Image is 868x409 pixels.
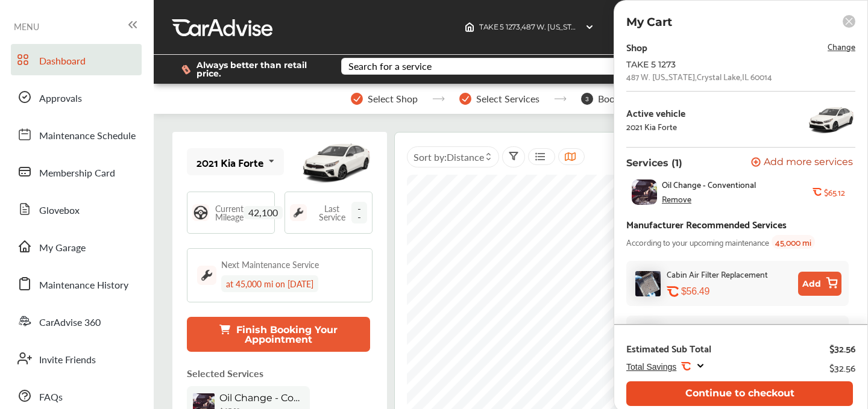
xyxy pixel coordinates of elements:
button: Add more services [751,157,853,169]
span: MENU [14,22,39,31]
div: Suspension System Inspection [667,322,776,336]
span: TAKE 5 1273 , 487 W. [US_STATE] Crystal Lake , IL 60014 [479,22,660,31]
a: My Garage [11,231,142,262]
span: Oil Change - Conventional [219,392,304,404]
div: Manufacturer Recommended Services [626,216,787,232]
img: 13863_st0640_046.jpg [807,101,855,137]
span: 45,000 mi [772,235,815,249]
span: Select Shop [368,93,418,104]
img: mobile_13863_st0640_046.jpg [300,135,373,189]
a: Maintenance Schedule [11,119,142,150]
a: Invite Friends [11,343,142,374]
a: Membership Card [11,156,142,187]
a: CarAdvise 360 [11,305,142,337]
b: $65.12 [824,187,844,197]
span: According to your upcoming maintenance [626,235,769,249]
span: Glovebox [39,203,80,219]
a: Glovebox [11,193,142,225]
div: 2021 Kia Forte [626,122,677,131]
a: Dashboard [11,44,142,75]
div: 487 W. [US_STATE] , Crystal Lake , IL 60014 [626,72,772,81]
div: Remove [662,194,691,204]
div: Active vehicle [626,107,685,118]
span: Sort by : [414,150,484,164]
a: Approvals [11,81,142,113]
div: Next Maintenance Service [221,258,319,270]
div: Search for a service [348,61,432,71]
span: Last Service [313,204,351,221]
div: at 45,000 mi on [DATE] [221,275,318,292]
div: $56.49 [681,286,793,297]
span: Total Savings [626,362,676,372]
span: Select Services [476,93,539,104]
span: Approvals [39,91,82,107]
div: Cabin Air Filter Replacement [667,267,768,281]
span: Maintenance History [39,278,128,293]
div: 2021 Kia Forte [197,156,263,168]
p: My Cart [626,15,672,29]
div: TAKE 5 1273 [626,60,819,69]
div: Estimated Sub Total [626,342,711,354]
img: maintenance_logo [290,204,307,221]
img: stepper-arrow.e24c07c6.svg [554,96,567,101]
span: Membership Card [39,166,115,181]
span: Oil Change - Conventional [662,180,756,189]
div: $32.56 [829,359,855,375]
span: Book Appointment [598,93,678,104]
img: steering_logo [192,204,209,221]
div: Shop [626,39,647,55]
span: Always better than retail price. [197,61,322,78]
img: maintenance_logo [197,266,216,285]
img: cabin-air-filter-replacement-thumb.jpg [635,271,661,296]
button: Continue to checkout [626,381,853,406]
span: Maintenance Schedule [39,128,136,144]
p: Selected Services [187,366,263,380]
a: Maintenance History [11,268,142,299]
button: Add [798,272,841,296]
span: FAQs [39,390,63,405]
button: Finish Booking Your Appointment [187,317,370,352]
div: $32.56 [829,342,855,354]
span: Invite Friends [39,352,96,368]
img: stepper-checkmark.b5569197.svg [459,93,471,105]
img: header-home-logo.8d720a4f.svg [465,22,474,32]
span: CarAdvise 360 [39,315,101,331]
p: Services (1) [626,157,682,169]
span: Change [828,39,855,53]
span: 3 [581,93,593,105]
span: Dashboard [39,54,86,69]
span: -- [351,202,367,223]
span: My Garage [39,240,86,256]
a: Add more services [751,157,855,169]
span: Current Mileage [215,204,244,221]
span: Distance [447,150,484,164]
img: stepper-checkmark.b5569197.svg [351,93,363,105]
span: Add more services [764,157,853,169]
img: dollor_label_vector.a70140d1.svg [181,64,190,75]
img: stepper-arrow.e24c07c6.svg [432,96,445,101]
img: oil-change-thumb.jpg [632,180,657,205]
img: header-down-arrow.9dd2ce7d.svg [585,22,594,32]
span: 42,100 [244,206,283,219]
